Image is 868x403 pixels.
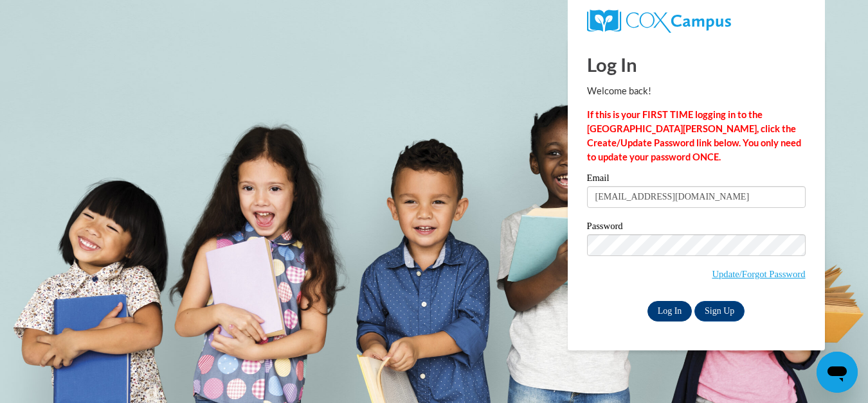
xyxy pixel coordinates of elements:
iframe: Button to launch messaging window [817,352,858,393]
a: COX Campus [587,10,806,33]
label: Email [587,173,806,186]
p: Welcome back! [587,84,806,98]
h1: Log In [587,51,806,78]
strong: If this is your FIRST TIME logging in to the [GEOGRAPHIC_DATA][PERSON_NAME], click the Create/Upd... [587,109,801,162]
label: Password [587,221,806,234]
a: Sign Up [694,301,745,322]
input: Log In [647,301,692,322]
a: Update/Forgot Password [712,269,805,279]
img: COX Campus [587,10,731,33]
